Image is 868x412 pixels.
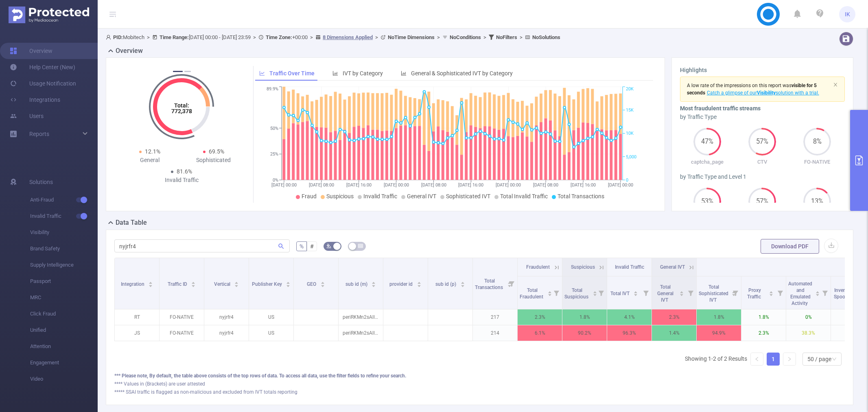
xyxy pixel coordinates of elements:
p: 90.2% [562,325,607,341]
p: 1.4% [652,325,696,341]
span: Invalid Traffic [615,264,644,270]
i: Filter menu [595,276,607,309]
h2: Overview [116,46,143,56]
span: 69.5% [209,148,224,155]
i: icon: caret-up [286,281,291,283]
span: Reports [29,131,49,137]
span: sub id (p) [435,281,457,287]
tspan: 772,378 [171,108,192,114]
li: 1 [767,353,780,366]
span: 53% [693,198,721,205]
span: Engagement [30,355,98,371]
p: captcha_page [680,158,735,166]
i: icon: user [106,35,113,40]
tspan: 10K [626,131,634,136]
span: Solutions [29,174,53,190]
i: icon: close [833,82,838,87]
span: General & Sophisticated IVT by Category [411,70,513,77]
p: 1.8% [562,309,607,325]
a: Help Center (New) [10,59,75,75]
button: 2 [184,71,191,72]
i: icon: bg-colors [326,243,331,248]
i: Filter menu [685,276,696,309]
i: icon: caret-down [634,293,638,295]
span: Brand Safety [30,241,98,257]
i: Filter menu [551,276,562,309]
span: Anti-Fraud [30,192,98,208]
i: icon: caret-down [547,293,552,295]
a: Users [10,108,44,124]
span: sub id (m) [345,281,369,287]
i: icon: caret-up [320,281,325,283]
span: Mobitech [DATE] 00:00 - [DATE] 23:59 +00:00 [106,34,560,40]
a: Overview [10,43,52,59]
span: Proxy Traffic [747,287,762,300]
div: by Traffic Type and Level 1 [680,173,845,181]
p: nyjrfr4 [204,309,249,325]
tspan: 50% [270,126,278,131]
tspan: 20K [626,87,634,92]
span: IK [845,6,850,22]
button: icon: close [833,80,838,89]
tspan: 0 [626,178,628,183]
tspan: [DATE] 00:00 [608,182,633,188]
i: icon: right [787,357,792,362]
i: icon: caret-up [417,281,421,283]
span: Traffic Over Time [269,70,315,77]
i: icon: caret-down [149,284,153,286]
u: 8 Dimensions Applied [323,34,373,40]
i: icon: caret-up [680,290,684,292]
span: Total Fraudulent [520,287,544,300]
div: Sophisticated [181,156,245,164]
p: 94.9% [697,325,741,341]
tspan: 89.9% [267,87,278,92]
i: icon: caret-down [815,293,820,295]
h2: Data Table [116,218,147,228]
p: JS [115,325,159,341]
div: Sort [417,281,422,285]
p: 217 [473,309,517,325]
span: Total Invalid Traffic [500,193,548,199]
p: 1.8% [741,309,786,325]
div: Sort [460,281,465,285]
tspan: [DATE] 16:00 [346,182,372,188]
p: 4.1% [607,309,652,325]
span: General IVT [660,264,685,270]
p: 2.3% [741,325,786,341]
tspan: [DATE] 00:00 [384,182,409,188]
span: GEO [307,281,317,287]
p: FO-NATIVE [790,158,845,166]
span: Total Suspicious [564,287,590,300]
span: Publisher Key [252,281,283,287]
span: > [435,34,442,40]
span: Unified [30,322,98,338]
div: 50 / page [807,353,831,365]
tspan: [DATE] 08:00 [309,182,334,188]
p: 1.8% [697,309,741,325]
span: > [144,34,152,40]
i: icon: caret-down [372,284,376,286]
i: Filter menu [730,276,741,309]
span: > [373,34,380,40]
span: Vertical [214,281,232,287]
i: icon: caret-up [769,290,774,292]
i: icon: caret-up [191,281,196,283]
p: CTV [735,158,790,166]
div: Sort [234,281,239,285]
div: Sort [633,290,638,295]
span: 81.6% [177,168,192,175]
span: Total Transactions [475,278,504,290]
span: Inventory Spoofing [834,287,855,300]
span: Automated and Emulated Activity [788,281,812,306]
tspan: [DATE] 08:00 [421,182,446,188]
tspan: 25% [270,151,278,157]
i: icon: caret-up [372,281,376,283]
div: Sort [191,281,196,285]
b: No Filters [496,34,517,40]
span: Total General IVT [657,284,673,303]
span: Fraudulent [526,264,550,270]
span: Total Sophisticated IVT [699,284,728,303]
a: Integrations [10,92,60,108]
span: Integration [121,281,146,287]
span: 57% [748,138,776,145]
